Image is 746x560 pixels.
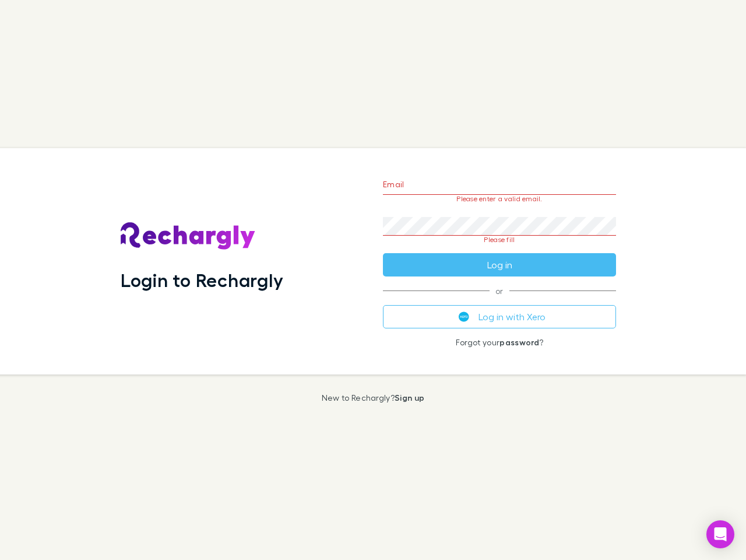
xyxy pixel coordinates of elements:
h1: Login to Rechargly [121,269,283,291]
img: Rechargly's Logo [121,222,256,250]
img: Xero's logo [459,311,469,322]
a: password [499,337,539,347]
div: Open Intercom Messenger [706,520,734,548]
p: Please fill [383,236,616,244]
p: Forgot your ? [383,338,616,347]
p: Please enter a valid email. [383,195,616,203]
p: New to Rechargly? [322,393,425,402]
span: or [383,290,616,291]
a: Sign up [395,393,424,402]
button: Log in with Xero [383,305,616,328]
button: Log in [383,253,616,276]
